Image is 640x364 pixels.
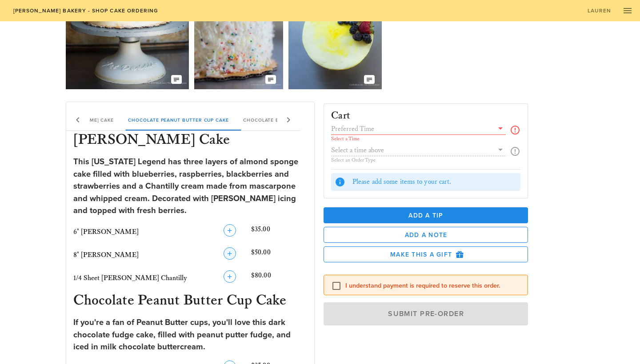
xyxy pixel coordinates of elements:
span: Add a Note [331,231,520,239]
span: 1/4 Sheet [PERSON_NAME] Chantilly [73,274,187,282]
a: Lauren [582,4,617,17]
div: $50.00 [249,245,309,265]
button: Make this a Gift [324,246,528,262]
input: Preferred Time [331,123,493,135]
div: If you're a fan of Peanut Butter cups, you'll love this dark chocolate fudge cake, filled with pe... [73,317,308,353]
div: $35.00 [249,222,309,242]
div: Chocolate Peanut Butter Cup Cake [121,109,236,131]
h3: [PERSON_NAME] Cake [72,131,309,150]
div: Chocolate Butter Pecan Cake [236,109,336,131]
button: Add a Note [324,227,528,243]
a: [PERSON_NAME] Bakery - Shop Cake Ordering [7,4,164,17]
span: [PERSON_NAME] Bakery - Shop Cake Ordering [12,8,158,14]
h3: Cart [331,111,350,121]
span: Submit Pre-Order [334,309,518,318]
label: I understand payment is required to reserve this order. [345,281,520,290]
span: 8" [PERSON_NAME] [73,251,139,259]
div: This [US_STATE] Legend has three layers of almond sponge cake filled with blueberries, raspberrie... [73,156,308,217]
button: Submit Pre-Order [324,302,528,325]
div: Select a Time [331,136,506,142]
div: $80.00 [249,269,309,288]
button: Add a Tip [324,207,528,223]
h3: Chocolate Peanut Butter Cup Cake [72,292,309,311]
span: Lauren [587,8,612,14]
span: 6" [PERSON_NAME] [73,228,139,236]
span: Make this a Gift [331,250,520,258]
div: Please add some items to your cart. [352,177,517,187]
span: Add a Tip [331,212,521,219]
